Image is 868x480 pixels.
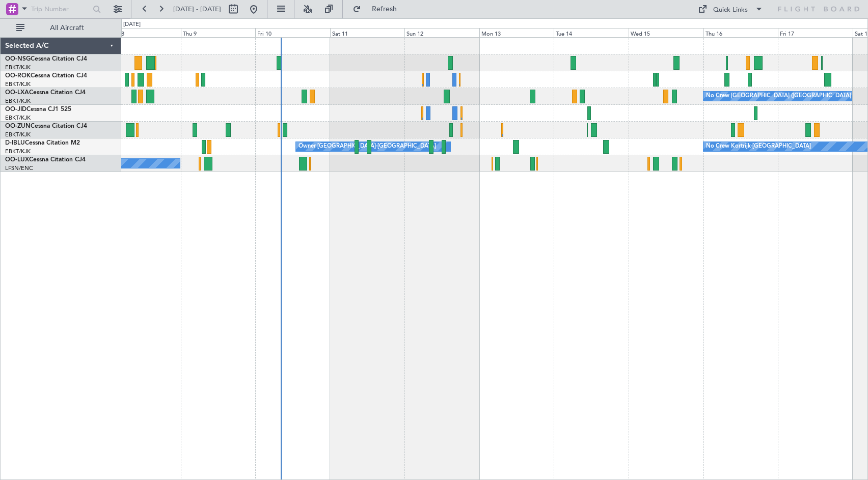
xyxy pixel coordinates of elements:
[703,28,778,37] div: Thu 16
[5,56,87,62] a: OO-NSGCessna Citation CJ4
[5,123,87,129] a: OO-ZUNCessna Citation CJ4
[5,64,31,71] a: EBKT/KJK
[5,90,29,96] span: OO-LXA
[713,5,748,15] div: Quick Links
[5,90,86,96] a: OO-LXACessna Citation CJ4
[479,28,554,37] div: Mon 13
[5,140,80,146] a: D-IBLUCessna Citation M2
[173,5,221,14] span: [DATE] - [DATE]
[363,6,406,13] span: Refresh
[11,20,111,36] button: All Aircraft
[5,123,31,129] span: OO-ZUN
[5,73,31,79] span: OO-ROK
[31,2,90,17] input: Trip Number
[5,148,31,155] a: EBKT/KJK
[5,106,26,112] span: OO-JID
[693,1,768,17] button: Quick Links
[5,106,71,112] a: OO-JIDCessna CJ1 525
[26,24,107,32] span: All Aircraft
[255,28,330,37] div: Fri 10
[5,56,31,62] span: OO-NSG
[5,131,31,138] a: EBKT/KJK
[5,114,31,122] a: EBKT/KJK
[5,157,29,163] span: OO-LUX
[554,28,629,37] div: Tue 14
[706,139,811,154] div: No Crew Kortrijk-[GEOGRAPHIC_DATA]
[330,28,405,37] div: Sat 11
[5,80,31,88] a: EBKT/KJK
[5,140,25,146] span: D-IBLU
[5,164,33,172] a: LFSN/ENC
[181,28,256,37] div: Thu 9
[123,20,141,29] div: [DATE]
[5,73,87,79] a: OO-ROKCessna Citation CJ4
[629,28,703,37] div: Wed 15
[106,28,181,37] div: Wed 8
[348,1,409,17] button: Refresh
[5,97,31,105] a: EBKT/KJK
[778,28,853,37] div: Fri 17
[404,28,479,37] div: Sun 12
[299,139,436,154] div: Owner [GEOGRAPHIC_DATA]-[GEOGRAPHIC_DATA]
[5,157,86,163] a: OO-LUXCessna Citation CJ4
